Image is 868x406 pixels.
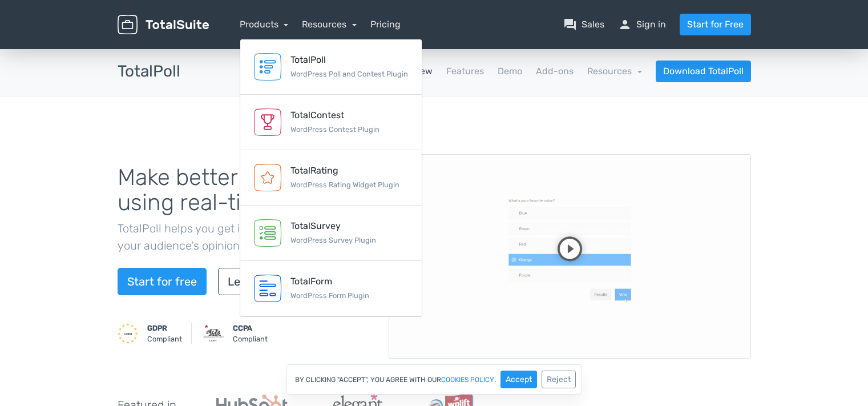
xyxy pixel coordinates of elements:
img: TotalRating [254,164,281,191]
a: TotalPoll WordPress Poll and Contest Plugin [240,39,422,95]
div: TotalSurvey [290,219,376,233]
div: TotalContest [290,108,380,122]
small: WordPress Poll and Contest Plugin [290,70,408,78]
small: WordPress Contest Plugin [290,125,380,134]
div: TotalPoll [290,53,408,67]
a: Products [240,19,289,30]
img: CCPA [203,323,224,344]
img: GDPR [118,323,138,344]
img: TotalPoll [254,53,281,81]
img: TotalSuite for WordPress [118,15,209,35]
a: TotalContest WordPress Contest Plugin [240,95,422,150]
div: TotalRating [290,164,399,178]
a: Demo [498,65,522,78]
strong: GDPR [147,324,167,332]
img: TotalContest [254,108,281,136]
small: WordPress Survey Plugin [290,236,376,244]
small: WordPress Form Plugin [290,291,369,300]
a: Learn more [218,268,298,295]
a: Start for Free [680,14,751,35]
div: TotalForm [290,275,369,288]
small: Compliant [233,323,268,344]
button: Reject [542,371,576,388]
p: TotalPoll helps you get insights and understand your audience's opinions better using polls. [118,220,372,254]
h3: TotalPoll [118,63,180,81]
img: TotalForm [254,275,281,302]
div: By clicking "Accept", you agree with our . [286,364,582,395]
a: TotalSurvey WordPress Survey Plugin [240,206,422,261]
a: Features [446,65,484,78]
a: cookies policy [441,376,494,383]
small: WordPress Rating Widget Plugin [290,180,399,189]
a: Download TotalPoll [656,61,751,82]
a: Pricing [370,18,401,31]
a: question_answerSales [563,18,604,31]
a: Resources [302,19,357,30]
a: TotalRating WordPress Rating Widget Plugin [240,150,422,206]
strong: CCPA [233,324,252,332]
a: Add-ons [536,65,574,78]
span: question_answer [563,18,577,31]
small: Compliant [147,323,182,344]
img: TotalSurvey [254,219,281,247]
a: TotalForm WordPress Form Plugin [240,261,422,316]
a: personSign in [618,18,666,31]
button: Accept [500,371,537,388]
a: Start for free [118,268,207,295]
h1: Make better decisions, using real-time insights [118,165,372,215]
a: Resources [587,66,642,77]
span: person [618,18,632,31]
